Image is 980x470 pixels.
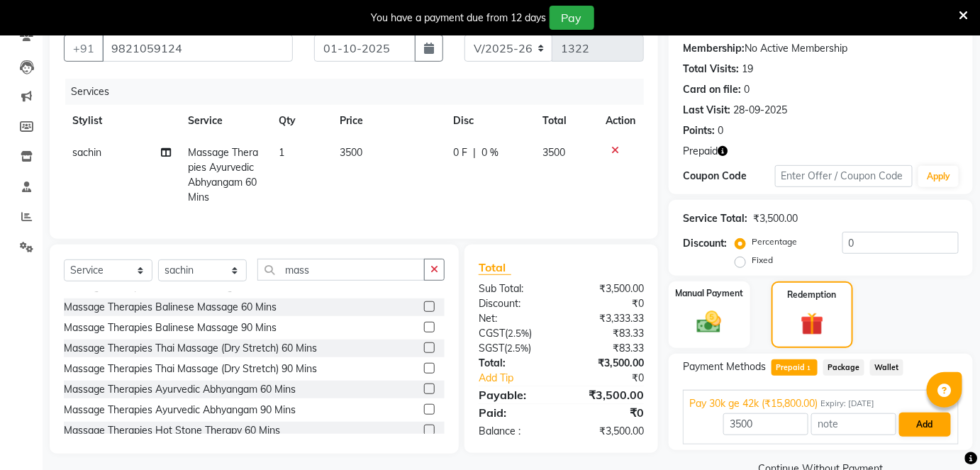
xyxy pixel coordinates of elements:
[479,342,504,354] span: SGST
[733,103,787,118] div: 28-09-2025
[683,211,747,226] div: Service Total:
[372,11,547,26] div: You have a payment due from 12 days
[683,62,739,77] div: Total Visits:
[473,145,476,160] span: |
[507,342,528,354] span: 2.5%
[65,79,655,105] div: Services
[577,371,655,386] div: ₹0
[481,145,499,160] span: 0 %
[683,41,745,56] div: Membership:
[811,413,896,435] input: note
[468,386,562,403] div: Payable:
[271,105,332,137] th: Qty
[752,235,797,248] label: Percentage
[561,404,655,421] div: ₹0
[561,424,655,439] div: ₹3,500.00
[179,105,271,137] th: Service
[742,62,753,77] div: 19
[823,359,864,376] span: Package
[468,356,562,371] div: Total:
[689,396,818,411] span: Pay 30k ge 42k (₹15,800.00)
[689,308,729,337] img: _cash.svg
[479,260,511,275] span: Total
[257,259,425,281] input: Search or Scan
[899,413,951,437] button: Add
[794,310,831,339] img: _gift.svg
[752,254,773,267] label: Fixed
[561,326,655,341] div: ₹83.33
[723,413,808,435] input: Amount
[340,146,362,159] span: 3500
[64,382,296,397] div: Massage Therapies Ayurvedic Abhyangam 60 Mins
[453,145,467,160] span: 0 F
[683,82,741,97] div: Card on file:
[561,281,655,296] div: ₹3,500.00
[820,398,874,410] span: Expiry: [DATE]
[72,146,101,159] span: sachin
[468,296,562,311] div: Discount:
[468,341,562,356] div: ( )
[805,364,813,373] span: 1
[279,146,285,159] span: 1
[870,359,903,376] span: Wallet
[331,105,445,137] th: Price
[64,35,104,62] button: +91
[683,123,715,138] div: Points:
[683,41,959,56] div: No Active Membership
[479,327,505,340] span: CGST
[468,371,577,386] a: Add Tip
[683,359,766,374] span: Payment Methods
[561,311,655,326] div: ₹3,333.33
[508,328,529,339] span: 2.5%
[683,236,727,251] div: Discount:
[550,6,594,30] button: Pay
[561,296,655,311] div: ₹0
[64,403,296,418] div: Massage Therapies Ayurvedic Abhyangam 90 Mins
[675,287,743,300] label: Manual Payment
[468,404,562,421] div: Paid:
[188,146,258,203] span: Massage Therapies Ayurvedic Abhyangam 60 Mins
[744,82,750,97] div: 0
[468,311,562,326] div: Net:
[753,211,798,226] div: ₹3,500.00
[772,359,818,376] span: Prepaid
[918,166,959,187] button: Apply
[561,341,655,356] div: ₹83.33
[468,326,562,341] div: ( )
[64,320,277,335] div: Massage Therapies Balinese Massage 90 Mins
[597,105,644,137] th: Action
[788,289,837,301] label: Redemption
[64,362,317,376] div: Massage Therapies Thai Massage (Dry Stretch) 90 Mins
[543,146,566,159] span: 3500
[718,123,723,138] div: 0
[64,423,280,438] div: Massage Therapies Hot Stone Therapy 60 Mins
[561,356,655,371] div: ₹3,500.00
[535,105,597,137] th: Total
[683,169,775,184] div: Coupon Code
[64,105,179,137] th: Stylist
[64,341,317,356] div: Massage Therapies Thai Massage (Dry Stretch) 60 Mins
[683,144,718,159] span: Prepaid
[468,281,562,296] div: Sub Total:
[64,300,277,315] div: Massage Therapies Balinese Massage 60 Mins
[445,105,534,137] th: Disc
[561,386,655,403] div: ₹3,500.00
[683,103,730,118] div: Last Visit:
[775,165,913,187] input: Enter Offer / Coupon Code
[102,35,293,62] input: Search by Name/Mobile/Email/Code
[468,424,562,439] div: Balance :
